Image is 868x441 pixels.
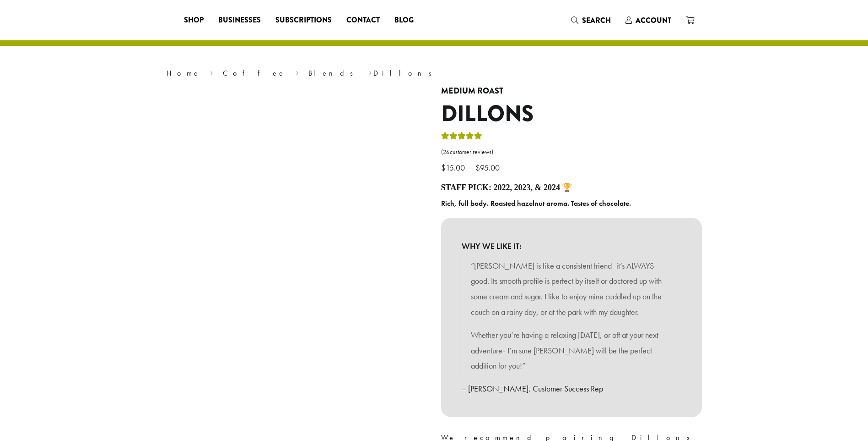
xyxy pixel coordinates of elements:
a: Home [167,68,200,78]
h4: Medium Roast [441,86,702,96]
span: Shop [184,15,204,26]
span: › [369,65,372,79]
a: Shop [177,13,211,28]
span: Blog [394,15,414,26]
a: (26customer reviews) [441,148,702,157]
span: › [210,65,213,79]
p: “[PERSON_NAME] is like a consistent friend- it’s ALWAYS good. Its smooth profile is perfect by it... [471,258,672,320]
span: $ [441,162,446,173]
span: › [296,65,299,79]
span: Contact [346,15,380,26]
span: – [469,162,474,173]
h1: Dillons [441,101,702,127]
bdi: 95.00 [475,162,502,173]
p: – [PERSON_NAME], Customer Success Rep [462,381,681,397]
h4: Staff Pick: 2022, 2023, & 2024 🏆 [441,183,702,193]
span: $ [475,162,480,173]
span: Account [636,15,671,26]
span: Search [582,15,611,26]
nav: Breadcrumb [167,68,702,79]
bdi: 15.00 [441,162,467,173]
span: Subscriptions [275,15,332,26]
a: Coffee [223,68,286,78]
a: Blends [308,68,359,78]
p: Whether you’re having a relaxing [DATE], or off at your next adventure- I’m sure [PERSON_NAME] wi... [471,327,672,374]
b: WHY WE LIKE IT: [462,238,681,254]
a: Search [564,13,618,28]
span: Businesses [218,15,261,26]
div: Rated 5.00 out of 5 [441,131,482,144]
span: 26 [443,148,450,156]
b: Rich, full body. Roasted hazelnut aroma. Tastes of chocolate. [441,198,631,208]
